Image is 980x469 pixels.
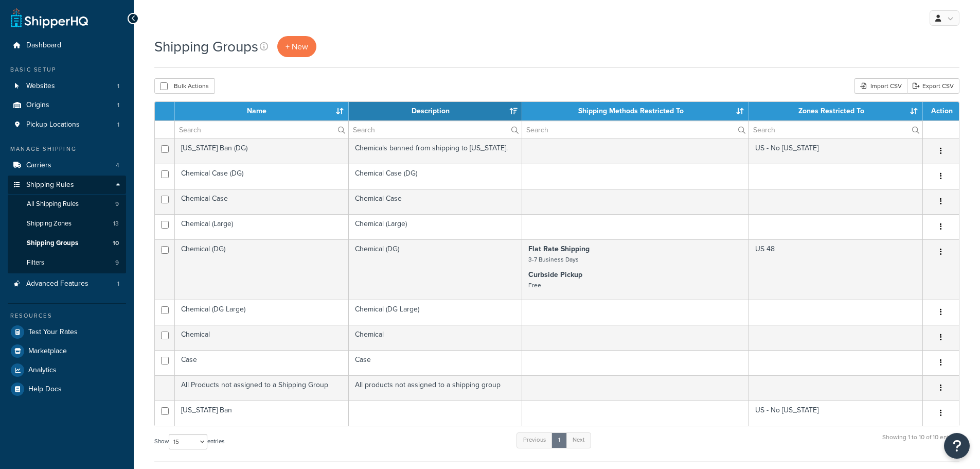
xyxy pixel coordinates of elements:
a: Previous [516,432,553,448]
td: Chemical (DG Large) [349,300,523,325]
a: Carriers 4 [8,156,126,175]
strong: Flat Rate Shipping [528,244,590,254]
th: Shipping Methods Restricted To: activate to sort column ascending [522,102,749,120]
td: Chemical [175,325,349,350]
span: 1 [117,280,119,288]
span: Dashboard [26,41,61,50]
span: Advanced Features [26,280,88,288]
a: Marketplace [8,342,126,360]
span: 13 [113,219,119,228]
span: All Shipping Rules [27,200,79,209]
span: 1 [117,101,119,110]
li: Shipping Groups [8,234,126,253]
input: Search [522,121,749,138]
a: Test Your Rates [8,323,126,341]
a: All Shipping Rules 9 [8,195,126,214]
a: Next [566,432,591,448]
span: 10 [113,239,119,248]
td: Chemical Case (DG) [349,164,523,189]
a: Shipping Zones 13 [8,214,126,233]
span: Test Your Rates [28,328,78,337]
td: Chemical (Large) [175,214,349,239]
a: Pickup Locations 1 [8,115,126,134]
a: ShipperHQ Home [11,8,88,28]
span: Shipping Rules [26,181,74,189]
span: Filters [27,258,44,267]
div: Resources [8,311,126,320]
span: Origins [26,101,49,110]
button: Open Resource Center [944,433,970,459]
th: Name: activate to sort column ascending [175,102,349,120]
a: + New [277,36,316,57]
td: US - No [US_STATE] [749,138,923,164]
td: US 48 [749,239,923,300]
td: All Products not assigned to a Shipping Group [175,375,349,401]
li: Carriers [8,156,126,175]
span: 9 [115,258,119,267]
button: Bulk Actions [154,78,215,94]
li: Websites [8,77,126,96]
a: Help Docs [8,380,126,398]
span: Websites [26,82,55,91]
span: Analytics [28,366,57,375]
li: Filters [8,253,126,272]
span: 1 [117,82,119,91]
li: Advanced Features [8,274,126,293]
span: + New [286,41,308,53]
div: Showing 1 to 10 of 10 entries [882,431,959,454]
a: Shipping Rules [8,176,126,195]
li: Shipping Rules [8,176,126,273]
span: 1 [117,120,119,129]
td: [US_STATE] Ban [175,401,349,426]
span: 9 [115,200,119,209]
a: Websites 1 [8,77,126,96]
input: Search [175,121,348,138]
div: Manage Shipping [8,145,126,153]
td: [US_STATE] Ban (DG) [175,138,349,164]
input: Search [349,121,522,138]
span: Help Docs [28,385,62,394]
td: Chemical Case (DG) [175,164,349,189]
th: Zones Restricted To: activate to sort column ascending [749,102,923,120]
li: Origins [8,96,126,115]
td: Chemical [349,325,523,350]
a: Filters 9 [8,253,126,272]
div: Import CSV [854,78,907,94]
td: Chemical (DG Large) [175,300,349,325]
a: Dashboard [8,36,126,55]
span: Shipping Zones [27,219,72,228]
a: Export CSV [907,78,959,94]
li: Shipping Zones [8,214,126,233]
a: Shipping Groups 10 [8,234,126,253]
label: Show entries [154,434,224,449]
li: Pickup Locations [8,115,126,134]
td: All products not assigned to a shipping group [349,375,523,401]
h1: Shipping Groups [154,37,258,57]
div: Basic Setup [8,65,126,74]
td: Chemicals banned from shipping to [US_STATE]. [349,138,523,164]
td: Case [175,350,349,375]
select: Showentries [169,434,207,449]
td: Chemical Case [349,189,523,214]
span: Marketplace [28,347,67,356]
td: Chemical (DG) [175,239,349,300]
th: Action [923,102,959,120]
a: Origins 1 [8,96,126,115]
a: Analytics [8,361,126,379]
span: Shipping Groups [27,239,78,248]
span: Carriers [26,161,51,170]
th: Description: activate to sort column ascending [349,102,523,120]
span: 4 [116,161,119,170]
a: 1 [551,432,567,448]
td: Chemical Case [175,189,349,214]
strong: Curbside Pickup [528,269,582,280]
td: Chemical (Large) [349,214,523,239]
td: Chemical (DG) [349,239,523,300]
input: Search [749,121,922,138]
li: All Shipping Rules [8,195,126,214]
